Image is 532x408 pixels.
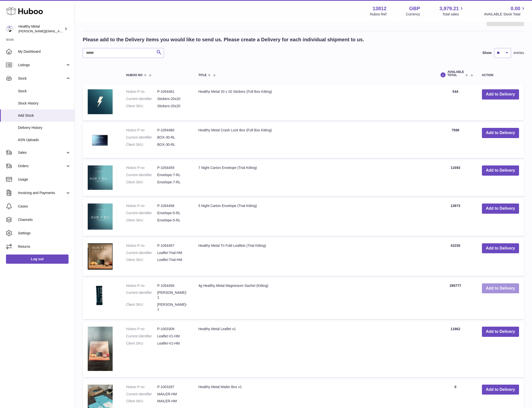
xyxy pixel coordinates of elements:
span: Usage [18,177,71,182]
img: 5 Night Carton Envelope (Trial Kitting) [88,204,113,230]
dt: Huboo P no [126,243,157,248]
img: 7 Night Carton Envelope (Trial Kitting) [88,165,113,190]
strong: 13812 [373,5,386,12]
td: 7598 [434,123,477,158]
dd: P-1054459 [157,165,188,170]
dt: Current identifier [126,135,157,140]
span: ASN Uploads [18,138,71,142]
dt: Huboo P no [126,204,157,208]
dt: Huboo P no [126,385,157,389]
span: Settings [18,231,71,236]
a: Log out [6,255,69,263]
span: My Dashboard [18,49,71,54]
span: Add Stock [18,113,71,118]
span: [PERSON_NAME][EMAIL_ADDRESS][DOMAIN_NAME] [18,29,100,33]
dt: Client SKU [126,142,157,147]
button: Add to Delivery [482,327,519,337]
dt: Client SKU [126,104,157,108]
span: AVAILABLE Stock Total [484,12,526,17]
button: Add to Delivery [482,283,519,294]
label: Show [482,51,492,55]
span: Total sales [442,12,464,17]
span: Invoicing and Payments [18,191,66,195]
span: Huboo no [126,74,143,77]
dd: Leaflet-Trial-HM [157,251,188,255]
h2: Please add to the Delivery items you would like to send us. Please create a Delivery for each ind... [83,36,364,43]
span: 3,979.21 [440,5,459,12]
td: 295777 [434,278,477,319]
img: Healthy Metal Leaflet v1 [88,327,113,371]
span: Sales [18,150,66,155]
dt: Current identifier [126,392,157,397]
dt: Huboo P no [126,283,157,288]
dt: Huboo P no [126,89,157,94]
dd: P-1054457 [157,243,188,248]
td: Healthy Metal Crash Lock Box (Full Box Kitting) [193,123,434,158]
dt: Client SKU [126,180,157,185]
strong: GBP [409,5,420,12]
td: 11693 [434,160,477,196]
dd: P-1003309 [157,327,188,331]
div: Healthy Metal [18,24,63,34]
button: Add to Delivery [482,165,519,176]
div: Currency [406,12,420,17]
img: Healthy Metal 20 x 20 Stickers (Full Box Kitting) [88,89,113,114]
dd: Leaflet-Trial-HM [157,257,188,262]
button: Add to Delivery [482,243,519,254]
td: Healthy Metal 20 x 20 Stickers (Full Box Kitting) [193,84,434,120]
dt: Client SKU [126,399,157,404]
td: Healthy Metal Tri Fold Leaflets (Trial Kitting) [193,238,434,276]
td: 13973 [434,199,477,236]
dd: MAILER-HM [157,392,188,397]
dd: Envelope-5-RL [157,211,188,215]
dt: Client SKU [126,257,157,262]
dd: MAILER-HM [157,399,188,404]
dd: P-1054460 [157,128,188,133]
img: 4g Healthy Metal Magnesium Sachet (Kitting) [88,283,113,307]
dd: [PERSON_NAME]-1 [157,302,188,312]
td: 5 Night Carton Envelope (Trial Kitting) [193,199,434,236]
a: 0.00 AVAILABLE Stock Total [484,5,526,17]
div: Action [482,74,519,77]
img: Healthy Metal Crash Lock Box (Full Box Kitting) [88,128,113,152]
span: Stock History [18,101,71,106]
dd: Stickers-20x20 [157,97,188,101]
div: Huboo Ref [370,12,386,17]
dd: P-1003287 [157,385,188,389]
span: Channels [18,217,71,222]
span: Stock [18,89,71,94]
dd: Envelope-5-RL [157,218,188,223]
img: jose@healthy-metal.com [6,25,13,33]
dd: Envelope-7-RL [157,173,188,177]
span: entries [514,51,524,55]
dd: P-1054456 [157,283,188,288]
dt: Huboo P no [126,128,157,133]
dt: Current identifier [126,211,157,215]
span: Stock [18,76,66,81]
td: Healthy Metal Leaflet v1 [193,322,434,377]
dd: Leaflet-V1-HM [157,334,188,339]
span: 0.00 [511,5,520,12]
dt: Client SKU [126,218,157,223]
span: Orders [18,164,66,168]
dd: Envelope-7-RL [157,180,188,185]
dt: Client SKU [126,341,157,346]
dt: Current identifier [126,173,157,177]
dd: P-1054461 [157,89,188,94]
dt: Client SKU [126,302,157,312]
td: 4g Healthy Metal Magnesium Sachet (Kitting) [193,278,434,319]
dd: BOX-30-RL [157,135,188,140]
dd: Leaflet-V1-HM [157,341,188,346]
td: 544 [434,84,477,120]
td: 41035 [434,238,477,276]
dd: P-1054458 [157,204,188,208]
dd: [PERSON_NAME]-1 [157,290,188,300]
dt: Current identifier [126,97,157,101]
button: Add to Delivery [482,128,519,138]
dt: Current identifier [126,251,157,255]
dd: Stickers-20x20 [157,104,188,108]
td: 7 Night Carton Envelope (Trial Kitting) [193,160,434,196]
span: AVAILABLE Total [447,70,464,77]
dt: Huboo P no [126,165,157,170]
span: Delivery History [18,125,71,130]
